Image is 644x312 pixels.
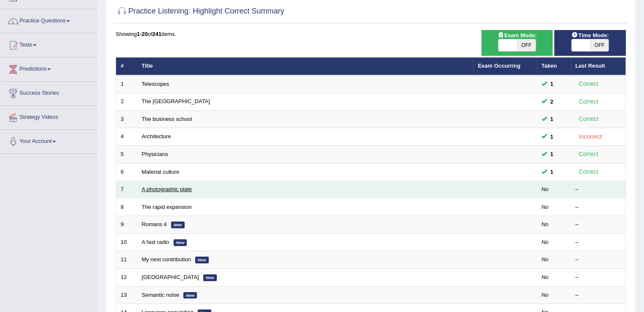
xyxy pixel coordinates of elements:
[142,292,180,298] a: Semantic noise
[547,167,557,176] span: You can still take this question
[478,63,520,69] a: Exam Occurring
[142,116,192,122] a: The business school
[116,110,137,128] td: 3
[116,198,137,216] td: 8
[142,204,192,210] a: The rapid expansion
[575,221,621,229] div: –
[142,186,192,192] a: A photographic plate
[481,30,553,56] div: Show exams occurring in exams
[195,257,209,263] em: New
[152,31,162,37] b: 241
[116,57,137,75] th: #
[203,274,217,281] em: New
[116,5,284,18] h2: Practice Listening: Highlight Correct Summary
[547,132,557,141] span: You can still take this question
[116,181,137,199] td: 7
[575,167,602,177] div: Correct
[0,106,97,127] a: Strategy Videos
[547,79,557,88] span: You can still take this question
[575,203,621,211] div: –
[575,79,602,89] div: Correct
[0,57,97,79] a: Predictions
[0,9,97,30] a: Practice Questions
[142,81,169,87] a: Telescopes
[142,274,199,280] a: [GEOGRAPHIC_DATA]
[116,128,137,146] td: 4
[116,251,137,269] td: 11
[0,130,97,151] a: Your Account
[142,239,169,245] a: A fast radio
[575,274,621,282] div: –
[547,150,557,159] span: You can still take this question
[568,31,612,40] span: Time Mode:
[142,98,210,104] a: The [GEOGRAPHIC_DATA]
[116,93,137,111] td: 2
[542,186,549,192] em: No
[575,238,621,246] div: –
[116,286,137,304] td: 13
[542,221,549,227] em: No
[575,149,602,159] div: Correct
[142,133,171,140] a: Architecture
[542,204,549,210] em: No
[542,256,549,263] em: No
[575,114,602,124] div: Correct
[142,151,168,157] a: Physicians
[142,221,167,227] a: Romans 4
[575,97,602,107] div: Correct
[116,216,137,234] td: 9
[116,268,137,286] td: 12
[183,292,197,299] em: New
[575,256,621,264] div: –
[571,57,626,75] th: Last Result
[575,132,605,142] div: Incorrect
[590,39,609,51] span: OFF
[116,30,626,38] div: Showing of items.
[142,256,191,263] a: My next contribution
[517,39,536,51] span: OFF
[575,186,621,194] div: –
[116,233,137,251] td: 10
[0,33,97,55] a: Tests
[542,292,549,298] em: No
[547,97,557,106] span: You can still take this question
[547,115,557,123] span: You can still take this question
[174,239,187,246] em: New
[137,57,473,75] th: Title
[542,274,549,280] em: No
[537,57,571,75] th: Taken
[116,146,137,164] td: 5
[575,291,621,299] div: –
[171,222,185,228] em: New
[116,163,137,181] td: 6
[542,239,549,245] em: No
[137,31,148,37] b: 1-20
[0,82,97,103] a: Success Stories
[142,169,180,175] a: Material culture
[494,31,540,40] span: Exam Mode:
[116,75,137,93] td: 1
